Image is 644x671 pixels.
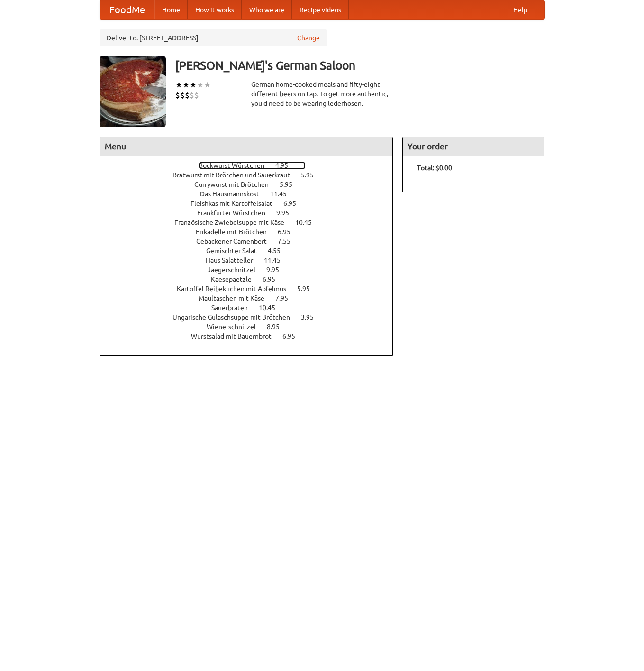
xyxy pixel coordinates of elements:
a: Fleishkas mit Kartoffelsalat 6.95 [190,200,314,207]
span: Maultaschen mit Käse [199,294,274,302]
a: Kaesepaetzle 6.95 [211,276,293,283]
span: Wurstsalad mit Bauernbrot [191,332,281,340]
span: Frankfurter Würstchen [197,209,275,217]
span: Gebackener Camenbert [196,238,276,245]
h3: [PERSON_NAME]'s German Saloon [175,56,545,75]
li: ★ [190,80,197,90]
span: 8.95 [267,323,289,331]
span: 10.45 [295,219,321,226]
a: Jaegerschnitzel 9.95 [208,266,297,274]
a: Recipe videos [292,0,349,19]
div: Deliver to: [STREET_ADDRESS] [100,29,327,46]
span: 11.45 [264,257,290,264]
span: 6.95 [278,228,300,236]
a: Französische Zwiebelsuppe mit Käse 10.45 [174,219,329,226]
a: Wienerschnitzel 8.95 [207,323,297,331]
a: FoodMe [100,0,154,19]
span: 3.95 [301,313,323,321]
div: German home-cooked meals and fifty-eight different beers on tap. To get more authentic, you'd nee... [251,80,393,108]
a: Maultaschen mit Käse 7.95 [199,294,306,302]
li: ★ [197,80,204,90]
span: 11.45 [270,190,296,198]
a: Bockwurst Würstchen 4.95 [199,162,306,169]
b: Total: $0.00 [417,164,452,172]
span: Französische Zwiebelsuppe mit Käse [174,219,294,226]
li: ★ [182,80,190,90]
li: $ [180,90,185,101]
span: Bratwurst mit Brötchen und Sauerkraut [172,171,299,179]
span: Das Hausmannskost [200,190,269,198]
span: 10.45 [259,304,285,312]
h4: Menu [100,137,393,156]
a: Who we are [242,0,292,19]
span: Kartoffel Reibekuchen mit Apfelmus [177,285,296,293]
span: 5.95 [301,171,323,179]
span: 5.95 [297,285,319,293]
li: $ [194,90,199,101]
a: Sauerbraten 10.45 [211,304,293,312]
span: Gemischter Salat [206,247,266,255]
span: Wienerschnitzel [207,323,265,331]
a: Gebackener Camenbert 7.55 [196,238,308,245]
span: Bockwurst Würstchen [199,162,274,169]
a: Wurstsalad mit Bauernbrot 6.95 [191,332,313,340]
span: 6.95 [282,332,305,340]
li: $ [190,90,194,101]
a: Ungarische Gulaschsuppe mit Brötchen 3.95 [172,313,331,321]
a: Home [154,0,188,19]
span: Jaegerschnitzel [208,266,265,274]
li: $ [175,90,180,101]
span: 4.95 [275,162,298,169]
a: Kartoffel Reibekuchen mit Apfelmus 5.95 [177,285,327,293]
li: $ [185,90,190,101]
a: Bratwurst mit Brötchen und Sauerkraut 5.95 [172,171,331,179]
a: Change [297,33,320,43]
a: Das Hausmannskost 11.45 [200,190,304,198]
span: Sauerbraten [211,304,257,312]
a: Frankfurter Würstchen 9.95 [197,209,307,217]
a: Gemischter Salat 4.55 [206,247,298,255]
a: Haus Salatteller 11.45 [206,257,298,264]
a: How it works [188,0,242,19]
span: 4.55 [268,247,290,255]
span: Fleishkas mit Kartoffelsalat [190,200,282,207]
span: 5.95 [280,181,302,188]
span: Ungarische Gulaschsuppe mit Brötchen [172,313,299,321]
span: 6.95 [283,200,306,207]
span: 9.95 [276,209,299,217]
span: Currywurst mit Brötchen [194,181,278,188]
li: ★ [175,80,182,90]
span: 7.95 [275,294,298,302]
span: Kaesepaetzle [211,276,261,283]
img: angular.jpg [100,56,166,127]
span: 7.55 [278,238,300,245]
a: Currywurst mit Brötchen 5.95 [194,181,310,188]
a: Frikadelle mit Brötchen 6.95 [196,228,308,236]
h4: Your order [403,137,544,156]
a: Help [506,0,535,19]
span: Frikadelle mit Brötchen [196,228,276,236]
span: 9.95 [266,266,289,274]
span: Haus Salatteller [206,257,263,264]
span: 6.95 [263,276,285,283]
li: ★ [204,80,211,90]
